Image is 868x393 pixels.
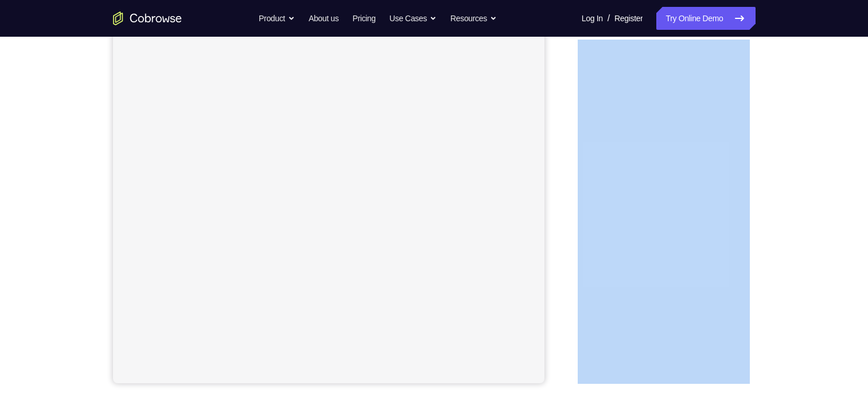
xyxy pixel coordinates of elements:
a: About us [309,7,338,30]
a: Register [614,7,643,30]
a: Try Online Demo [656,7,755,30]
button: Resources [450,7,497,30]
a: Go to the home page [113,11,182,25]
a: Pricing [352,7,375,30]
span: / [608,11,610,25]
a: Log In [582,7,603,30]
button: Product [259,7,295,30]
button: Use Cases [390,7,437,30]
